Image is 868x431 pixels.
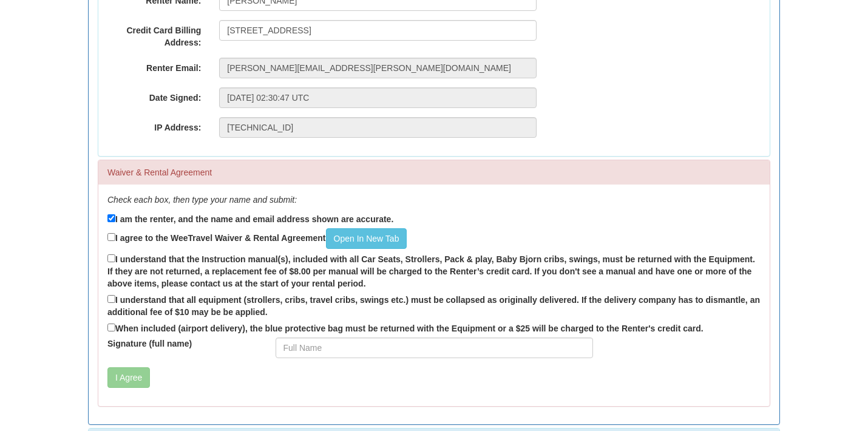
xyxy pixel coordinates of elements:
[276,338,593,358] input: Full Name
[98,87,210,104] label: Date Signed:
[98,58,210,74] label: Renter Email:
[98,117,210,134] label: IP Address:
[107,214,115,222] input: I am the renter, and the name and email address shown are accurate.
[107,295,115,303] input: I understand that all equipment (strollers, cribs, travel cribs, swings etc.) must be collapsed a...
[107,254,115,262] input: I understand that the Instruction manual(s), included with all Car Seats, Strollers, Pack & play,...
[98,20,210,49] label: Credit Card Billing Address:
[98,338,266,350] label: Signature (full name)
[107,228,407,249] label: I agree to the WeeTravel Waiver & Rental Agreement
[107,233,115,241] input: I agree to the WeeTravel Waiver & Rental AgreementOpen In New Tab
[107,212,393,225] label: I am the renter, and the name and email address shown are accurate.
[107,324,115,331] input: When included (airport delivery), the blue protective bag must be returned with the Equipment or ...
[107,195,297,205] em: Check each box, then type your name and submit:
[98,160,770,185] div: Waiver & Rental Agreement
[107,293,761,318] label: I understand that all equipment (strollers, cribs, travel cribs, swings etc.) must be collapsed a...
[107,367,150,388] button: I Agree
[326,228,407,249] a: Open In New Tab
[107,252,761,290] label: I understand that the Instruction manual(s), included with all Car Seats, Strollers, Pack & play,...
[107,321,704,334] label: When included (airport delivery), the blue protective bag must be returned with the Equipment or ...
